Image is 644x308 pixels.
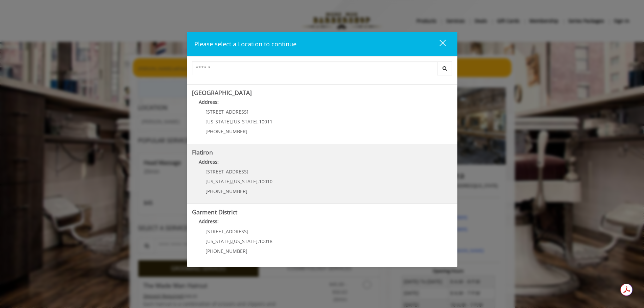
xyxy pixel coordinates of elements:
[206,128,247,135] span: [PHONE_NUMBER]
[199,99,219,105] b: Address:
[259,178,272,185] span: 10010
[192,62,452,78] div: Center Select
[194,40,296,48] span: Please select a Location to continue
[232,178,258,185] span: [US_STATE]
[192,148,213,156] b: Flatiron
[259,238,272,244] span: 10018
[206,238,231,244] span: [US_STATE]
[206,178,231,185] span: [US_STATE]
[206,109,248,115] span: [STREET_ADDRESS]
[206,248,247,254] span: [PHONE_NUMBER]
[206,188,247,194] span: [PHONE_NUMBER]
[258,238,259,244] span: ,
[199,159,219,165] b: Address:
[258,178,259,185] span: ,
[231,178,232,185] span: ,
[232,238,258,244] span: [US_STATE]
[258,118,259,125] span: ,
[232,118,258,125] span: [US_STATE]
[206,228,248,235] span: [STREET_ADDRESS]
[206,118,231,125] span: [US_STATE]
[192,208,237,216] b: Garment District
[231,238,232,244] span: ,
[441,66,449,71] i: Search button
[432,39,445,49] div: close dialog
[206,168,248,175] span: [STREET_ADDRESS]
[231,118,232,125] span: ,
[199,218,219,224] b: Address:
[427,37,450,51] button: close dialog
[192,62,437,75] input: Search Center
[192,89,252,97] b: [GEOGRAPHIC_DATA]
[259,118,272,125] span: 10011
